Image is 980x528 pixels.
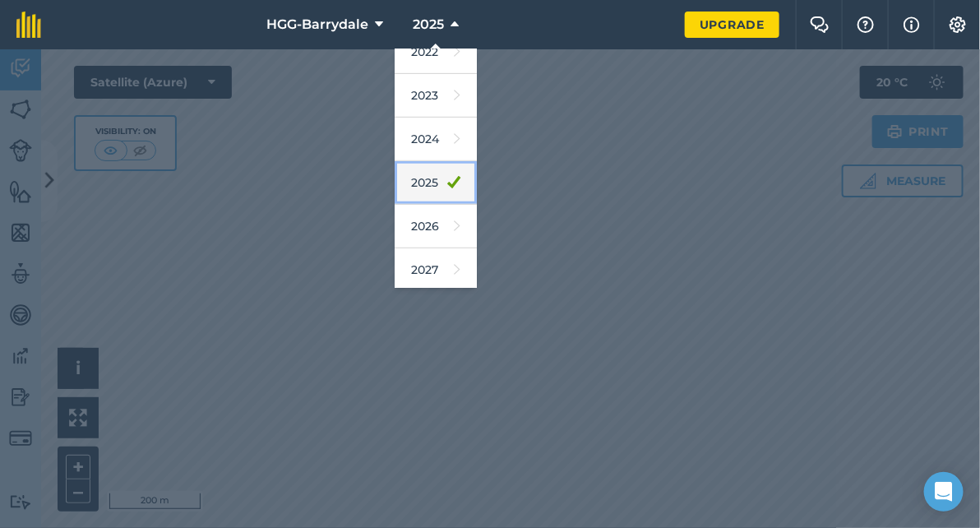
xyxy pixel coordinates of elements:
[395,161,477,205] a: 2025
[413,15,444,35] span: 2025
[810,16,830,33] img: Two speech bubbles overlapping with the left bubble in the forefront
[266,15,368,35] span: HGG-Barrydale
[395,74,477,118] a: 2023
[395,248,477,292] a: 2027
[395,118,477,161] a: 2024
[685,12,779,38] a: Upgrade
[16,12,41,38] img: fieldmargin Logo
[395,30,477,74] a: 2022
[856,16,876,33] img: A question mark icon
[904,15,920,35] img: svg+xml;base64,PHN2ZyB4bWxucz0iaHR0cDovL3d3dy53My5vcmcvMjAwMC9zdmciIHdpZHRoPSIxNyIgaGVpZ2h0PSIxNy...
[395,205,477,248] a: 2026
[948,16,968,33] img: A cog icon
[924,472,964,512] div: Open Intercom Messenger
